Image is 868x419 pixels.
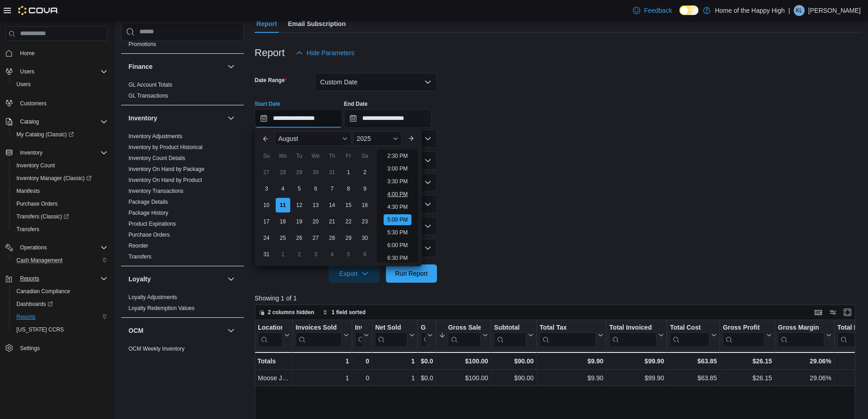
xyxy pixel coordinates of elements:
h3: Finance [128,62,153,71]
div: day-19 [292,214,307,229]
div: day-21 [325,214,339,229]
span: Export [334,264,374,283]
span: Settings [16,342,108,354]
button: Custom Date [315,73,437,91]
div: Total Tax [539,324,596,347]
button: Inventory Count [9,159,111,172]
a: GL Account Totals [128,82,172,88]
div: Invoices Sold [295,324,341,332]
span: Inventory [20,149,42,156]
div: day-17 [259,214,274,229]
span: Inventory On Hand by Package [128,166,205,173]
div: Gross Sales [448,324,481,347]
div: $9.90 [539,356,603,367]
a: Canadian Compliance [13,286,74,297]
ul: Time [377,150,418,263]
a: Cash Management [13,255,66,266]
div: Th [325,149,339,163]
button: Gross Profit [723,324,772,347]
span: Reports [13,311,108,322]
div: Tu [292,149,307,163]
span: Package History [128,209,168,217]
button: Reports [9,310,111,323]
div: day-3 [308,247,323,262]
button: Users [9,78,111,91]
div: $0.00 [421,372,433,383]
a: Reorder [128,243,148,249]
span: Users [20,68,34,75]
div: day-6 [308,181,323,196]
div: 1 [375,356,415,367]
div: Net Sold [375,324,407,347]
p: [PERSON_NAME] [808,5,861,16]
span: Inventory Manager (Classic) [13,173,108,184]
h3: OCM [128,326,144,335]
li: 5:30 PM [384,227,411,238]
button: Keyboard shortcuts [813,307,824,318]
button: OCM [128,326,224,335]
div: day-4 [325,247,339,262]
button: Subtotal [494,324,534,347]
span: Run Report [395,269,428,278]
span: Users [13,79,108,90]
div: Subtotal [494,324,526,332]
span: Home [20,50,35,57]
span: Reports [16,273,108,284]
div: 0 [355,372,369,383]
h3: Loyalty [128,274,151,284]
div: $100.00 [439,356,488,367]
a: Inventory Manager (Classic) [13,173,95,184]
a: OCM Weekly Inventory [128,346,185,352]
div: Total Invoiced [609,324,657,347]
span: Inventory Count Details [128,155,185,162]
span: Home [16,47,108,59]
div: Invoices Ref [355,324,362,347]
li: 3:30 PM [384,176,411,187]
p: Showing 1 of 1 [255,294,862,303]
div: Loyalty [121,292,244,317]
div: day-23 [358,214,372,229]
label: Start Date [255,100,281,108]
div: Gift Cards [421,324,426,332]
button: Run Report [386,264,437,283]
div: 0 [355,356,369,367]
a: Product Expirations [128,221,176,227]
a: Inventory Adjustments [128,133,182,140]
div: day-12 [292,198,307,212]
span: Product Expirations [128,220,176,228]
div: day-26 [292,231,307,245]
div: day-11 [276,198,290,212]
span: Customers [16,97,108,109]
span: Inventory Count [13,160,108,171]
a: Customers [16,98,50,109]
span: [US_STATE] CCRS [16,326,64,333]
input: Press the down key to open a popover containing a calendar. [344,109,431,128]
span: Hide Parameters [307,48,354,57]
a: Inventory Count [13,160,59,171]
button: Transfers [9,223,111,236]
div: $0.00 [421,356,433,367]
li: 5:00 PM [384,214,411,225]
span: Canadian Compliance [13,286,108,297]
div: Button. Open the year selector. 2025 is currently selected. [353,131,402,146]
button: [US_STATE] CCRS [9,323,111,336]
div: $100.00 [439,372,488,383]
span: Washington CCRS [13,324,108,335]
button: Canadian Compliance [9,285,111,298]
div: day-9 [358,181,372,196]
button: Customers [2,96,111,109]
span: Report [257,15,277,33]
span: Feedback [644,6,672,15]
span: Transfers (Classic) [16,213,69,220]
span: 1 field sorted [332,309,366,316]
div: Total Cost [670,324,709,347]
div: $26.15 [723,372,772,383]
button: Gross Sales [439,324,488,347]
span: KL [796,5,803,16]
h3: Report [255,47,285,58]
div: Total Invoiced [609,324,657,332]
li: 6:00 PM [384,240,411,251]
div: 1 [295,372,349,383]
div: day-15 [341,198,356,212]
nav: Complex example [5,43,108,378]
